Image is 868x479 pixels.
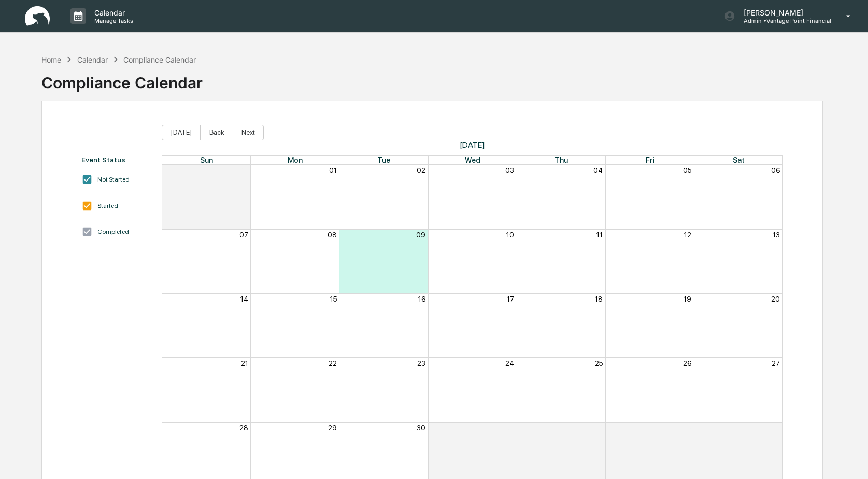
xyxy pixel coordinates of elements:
button: 13 [773,231,780,239]
div: Home [41,55,61,64]
button: 20 [771,295,780,303]
button: 07 [239,231,248,239]
button: 28 [239,424,248,432]
button: 01 [329,166,337,174]
span: Sat [733,156,745,164]
button: 22 [329,359,337,367]
button: 11 [596,231,603,239]
button: 12 [684,231,691,239]
div: Event Status [81,156,151,164]
p: Manage Tasks [86,17,138,24]
button: 03 [505,166,514,174]
button: 25 [595,359,603,367]
img: logo [25,6,50,26]
button: 30 [417,424,425,432]
button: 02 [417,166,425,174]
button: Next [233,125,264,140]
span: Sun [200,156,213,164]
button: 23 [417,359,425,367]
div: Not Started [97,176,130,183]
button: 19 [684,295,691,303]
button: 10 [506,231,514,239]
button: 21 [241,359,248,367]
button: 02 [594,424,603,432]
button: 08 [328,231,337,239]
p: Calendar [86,8,138,17]
button: [DATE] [162,125,201,140]
button: 04 [593,166,603,174]
button: 14 [240,295,248,303]
button: 17 [507,295,514,303]
button: 04 [771,424,780,432]
span: Thu [554,156,568,164]
p: Admin • Vantage Point Financial [735,17,831,24]
span: Fri [646,156,654,164]
button: 16 [418,295,425,303]
span: Mon [288,156,303,164]
div: Started [97,202,118,209]
button: 18 [595,295,603,303]
button: 24 [505,359,514,367]
span: Tue [377,156,390,164]
button: 09 [416,231,425,239]
button: 05 [683,166,691,174]
div: Compliance Calendar [41,65,203,92]
div: Completed [97,228,129,235]
button: 15 [330,295,337,303]
button: 31 [241,166,248,174]
div: Compliance Calendar [123,55,196,64]
p: [PERSON_NAME] [735,8,831,17]
button: 26 [683,359,691,367]
button: 27 [772,359,780,367]
button: Back [201,125,233,140]
button: 06 [771,166,780,174]
span: [DATE] [162,140,783,150]
button: 03 [682,424,691,432]
button: 01 [506,424,514,432]
button: 29 [328,424,337,432]
div: Calendar [77,55,108,64]
span: Wed [465,156,480,164]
